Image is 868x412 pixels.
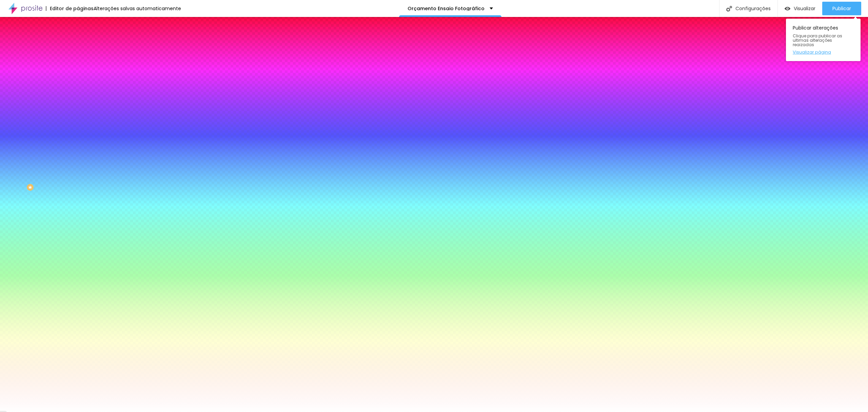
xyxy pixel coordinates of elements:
img: view-1.svg [785,6,790,12]
button: Visualizar [778,2,822,15]
div: Editor de páginas [46,6,94,11]
span: Publicar [832,6,851,11]
a: Visualizar página [793,50,854,54]
div: Alterações salvas automaticamente [94,6,181,11]
div: Publicar alterações [786,19,861,61]
button: Publicar [822,2,861,15]
span: Clique para publicar as ultimas alterações reaizadas [793,34,854,47]
p: Orçamento Ensaio Fotográfico [408,6,485,11]
span: Visualizar [794,6,815,11]
img: Icone [726,6,732,12]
